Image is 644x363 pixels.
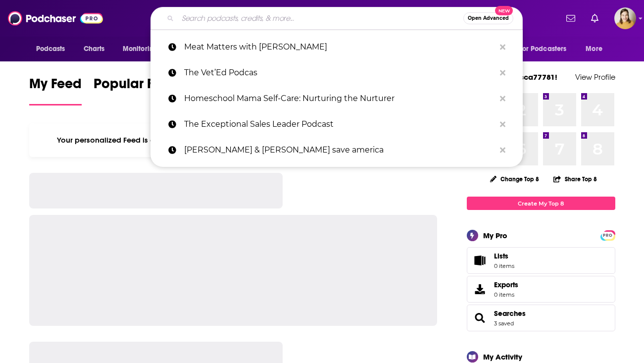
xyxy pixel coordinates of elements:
span: Exports [470,282,490,296]
span: Lists [494,252,508,260]
img: User Profile [614,7,636,29]
span: Exports [494,280,518,289]
div: Search podcasts, credits, & more... [150,7,523,30]
span: Popular Feed [94,75,178,98]
span: Searches [467,305,615,331]
span: Podcasts [36,42,65,56]
a: 3 saved [494,320,514,327]
a: Searches [470,311,490,325]
button: open menu [579,40,615,58]
p: bob & eric save america [184,137,495,163]
a: Exports [467,276,615,303]
button: Share Top 8 [553,169,597,189]
span: 0 items [494,291,518,298]
a: View Profile [575,72,615,82]
span: New [495,6,513,15]
a: My Feed [29,75,82,105]
a: Show notifications dropdown [587,10,602,27]
p: The Exceptional Sales Leader Podcast [184,111,495,137]
p: Meat Matters with Jenny Mitich [184,34,495,60]
button: Open AdvancedNew [463,12,513,24]
span: Lists [494,252,514,260]
a: Searches [494,309,526,318]
a: Popular Feed [94,75,178,105]
a: The Vet’Ed Podcas [150,60,523,86]
button: Show profile menu [614,7,636,29]
button: open menu [116,40,171,58]
input: Search podcasts, credits, & more... [178,10,463,26]
a: Homeschool Mama Self-Care: Nurturing the Nurturer [150,86,523,111]
a: [PERSON_NAME] & [PERSON_NAME] save america [150,137,523,163]
a: Create My Top 8 [467,197,615,210]
div: Your personalized Feed is curated based on the Podcasts, Creators, Users, and Lists that you Follow. [29,123,438,157]
p: Homeschool Mama Self-Care: Nurturing the Nurturer [184,86,495,111]
p: The Vet’Ed Podcas [184,60,495,86]
span: For Podcasters [519,42,567,56]
button: open menu [29,40,78,58]
a: PRO [602,231,614,239]
span: My Feed [29,75,82,98]
span: 0 items [494,262,514,269]
span: Open Advanced [468,16,509,21]
span: More [586,42,602,56]
a: Charts [77,40,111,58]
span: Lists [470,254,490,267]
span: PRO [602,232,614,239]
div: My Pro [483,231,507,240]
span: Logged in as rebecca77781 [614,7,636,29]
div: My Activity [483,352,522,362]
a: Lists [467,247,615,274]
a: Show notifications dropdown [562,10,579,27]
button: open menu [513,40,581,58]
a: Meat Matters with [PERSON_NAME] [150,34,523,60]
img: Podchaser - Follow, Share and Rate Podcasts [8,9,103,28]
span: Monitoring [123,42,158,56]
span: Charts [84,42,105,56]
a: The Exceptional Sales Leader Podcast [150,111,523,137]
button: Change Top 8 [484,173,545,185]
